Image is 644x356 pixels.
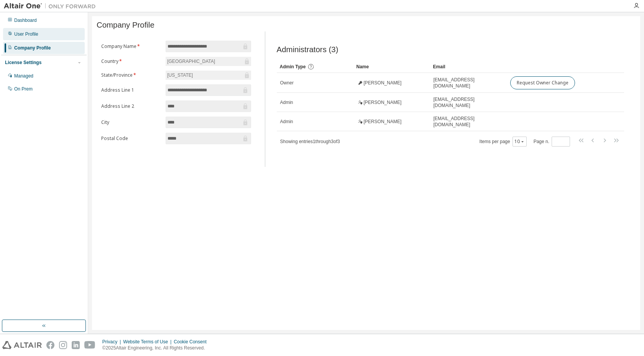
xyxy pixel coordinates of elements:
span: Company Profile [97,21,154,30]
div: [US_STATE] [166,71,251,80]
span: Showing entries 1 through 3 of 3 [280,139,340,144]
span: Admin [280,99,293,105]
label: Address Line 1 [101,87,161,93]
div: [GEOGRAPHIC_DATA] [166,57,216,66]
img: instagram.svg [59,341,67,349]
div: User Profile [14,31,38,37]
div: [US_STATE] [166,71,194,79]
img: youtube.svg [84,341,95,349]
p: © 2025 Altair Engineering, Inc. All Rights Reserved. [102,345,211,351]
img: Altair One [4,2,100,10]
div: On Prem [14,86,33,92]
span: Administrators (3) [277,45,338,54]
div: Email [433,61,504,73]
div: Cookie Consent [174,339,211,345]
span: [PERSON_NAME] [364,80,402,86]
button: Request Owner Change [510,76,575,89]
div: Company Profile [14,45,51,51]
label: City [101,119,161,125]
span: [PERSON_NAME] [364,119,402,125]
label: State/Province [101,72,161,78]
span: Owner [280,80,294,86]
span: [EMAIL_ADDRESS][DOMAIN_NAME] [434,115,503,128]
div: Managed [14,73,33,79]
div: License Settings [5,59,41,66]
div: Dashboard [14,17,37,23]
img: altair_logo.svg [2,341,42,349]
div: Name [356,61,427,73]
span: Admin Type [280,64,306,69]
label: Country [101,58,161,64]
span: Items per page [480,137,527,147]
span: [EMAIL_ADDRESS][DOMAIN_NAME] [434,96,503,109]
button: 10 [514,138,525,145]
span: Page n. [534,137,570,147]
label: Address Line 2 [101,103,161,109]
img: facebook.svg [46,341,54,349]
span: [EMAIL_ADDRESS][DOMAIN_NAME] [434,77,503,89]
span: [PERSON_NAME] [364,99,402,105]
label: Postal Code [101,135,161,142]
div: Privacy [102,339,123,345]
img: linkedin.svg [72,341,80,349]
div: [GEOGRAPHIC_DATA] [166,57,251,66]
span: Admin [280,119,293,125]
div: Website Terms of Use [123,339,174,345]
label: Company Name [101,43,161,49]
